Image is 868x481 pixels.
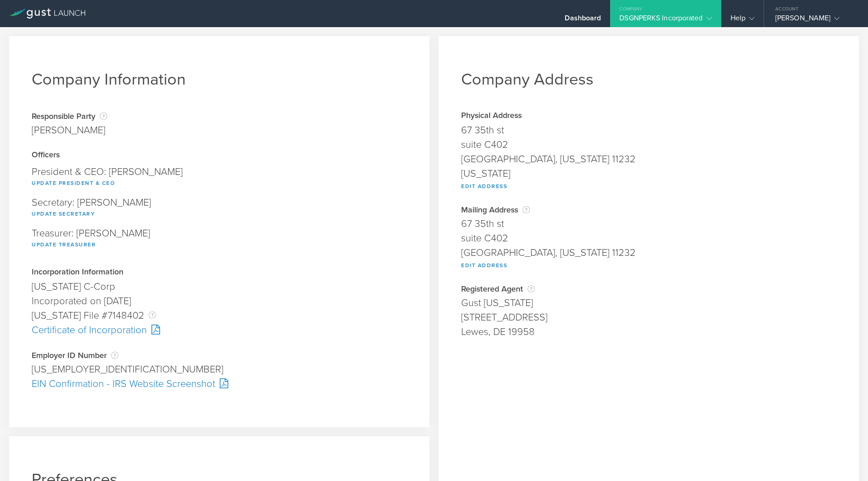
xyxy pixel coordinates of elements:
[461,112,836,121] div: Physical Address
[32,162,407,193] div: President & CEO: [PERSON_NAME]
[32,268,407,277] div: Incorporation Information
[32,308,407,323] div: [US_STATE] File #7148402
[32,239,96,250] button: Update Treasurer
[461,217,836,231] div: 67 35th st
[32,151,407,160] div: Officers
[461,296,836,310] div: Gust [US_STATE]
[461,166,836,181] div: [US_STATE]
[461,310,836,325] div: [STREET_ADDRESS]
[32,377,407,391] div: EIN Confirmation - IRS Website Screenshot
[32,123,107,137] div: [PERSON_NAME]
[565,14,601,27] div: Dashboard
[32,193,407,224] div: Secretary: [PERSON_NAME]
[461,231,836,245] div: suite C402
[619,14,712,27] div: DSGNPERKS Incorporated
[32,208,95,219] button: Update Secretary
[461,70,836,89] h1: Company Address
[461,137,836,152] div: suite C402
[823,438,868,481] iframe: Chat Widget
[32,178,115,189] button: Update President & CEO
[461,284,836,293] div: Registered Agent
[461,181,507,192] button: Edit Address
[32,351,407,360] div: Employer ID Number
[461,325,836,339] div: Lewes, DE 19958
[461,245,836,260] div: [GEOGRAPHIC_DATA], [US_STATE] 11232
[32,279,407,294] div: [US_STATE] C-Corp
[32,362,407,377] div: [US_EMPLOYER_IDENTIFICATION_NUMBER]
[461,205,836,214] div: Mailing Address
[775,14,852,27] div: [PERSON_NAME]
[461,260,507,271] button: Edit Address
[461,123,836,137] div: 67 35th st
[32,70,407,89] h1: Company Information
[32,224,407,255] div: Treasurer: [PERSON_NAME]
[32,112,107,121] div: Responsible Party
[32,294,407,308] div: Incorporated on [DATE]
[731,14,755,27] div: Help
[461,152,836,166] div: [GEOGRAPHIC_DATA], [US_STATE] 11232
[32,323,407,337] div: Certificate of Incorporation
